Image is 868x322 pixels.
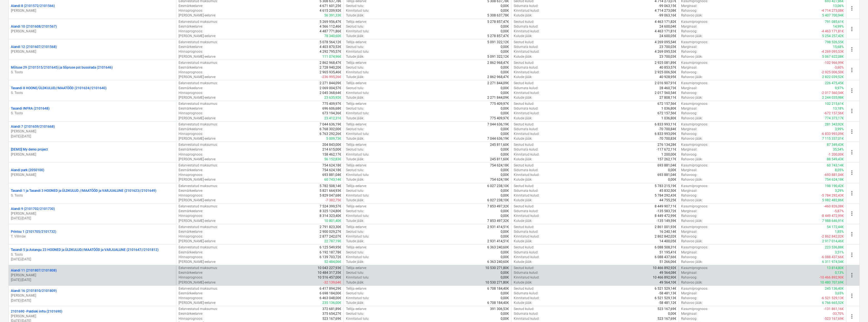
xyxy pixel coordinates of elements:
p: Kinnitatud kulud : [514,132,540,136]
p: Marginaal : [681,86,697,91]
p: Eesmärkeelarve : [179,106,203,111]
p: 0,00€ [501,111,509,116]
p: Eelarvestatud maksumus : [179,60,218,65]
p: 5 067 622,08€ [822,54,844,59]
p: Tellija eelarve : [346,122,367,127]
p: 4 463 171,81€ [655,29,676,34]
span: more_vert [849,251,855,258]
p: Hinnaprognoos : [179,132,203,136]
p: Rahavoo jääk : [681,136,703,141]
p: 774 373,17€ [825,116,844,121]
p: [PERSON_NAME]-eelarve : [179,13,216,18]
p: Rahavoo jääk : [681,13,703,18]
p: 0,00€ [501,106,509,111]
p: 0,00€ [501,29,509,34]
p: 791 085,61€ [825,20,844,24]
p: 2 271 844,09€ [487,81,509,86]
p: Sidumata kulud : [514,106,538,111]
p: Kinnitatud kulud : [514,70,540,75]
p: Eesmärkeelarve : [179,24,203,29]
p: Rahavoog : [681,29,697,34]
p: Aiandi 7 (2101659/2101668) [11,124,55,129]
p: Mõtuse 29 (2101515/2101645) ja Sõpruse pst bussirada (2101646) [11,65,113,70]
p: Eesmärkeelarve : [179,65,203,70]
p: Sidumata kulud : [514,86,538,91]
p: Rahavoog : [681,132,697,136]
p: Tulude jääk : [346,34,364,38]
p: Kulude jääk : [514,75,532,79]
span: more_vert [849,292,855,299]
div: Mõtuse 29 (2101515/2101645) ja Sõpruse pst bussirada (2101646)S. Toots [11,65,174,75]
div: Aiandi 10 (2101608/2101567)[PERSON_NAME] [11,24,174,34]
p: 4 463 171,82€ [655,20,676,24]
p: 281 343,92€ [825,122,844,127]
p: 40 853,57€ [659,65,676,70]
p: 7 044 636,19€ [320,122,341,127]
p: Seotud kulud : [514,40,534,45]
p: Sidumata kulud : [514,45,538,49]
p: Seotud kulud : [514,122,534,127]
p: Rahavoog : [681,111,697,116]
p: S. Toots [11,91,174,95]
p: Marginaal : [681,4,697,8]
p: 5 407 700,94€ [822,13,844,18]
p: 27 808,11€ [659,95,676,100]
p: Aiandi 9 (2101702/2101730) [11,207,55,211]
p: Sidumata kulud : [514,24,538,29]
p: 0,00€ [501,8,509,13]
p: Seotud tulu : [346,86,364,91]
p: 775 409,97€ [322,101,341,106]
p: 0,00€ [501,49,509,54]
p: [PERSON_NAME] [11,29,174,34]
p: 111 074,96€ [322,54,341,59]
p: 15,68% [833,45,844,49]
p: [DATE] - [DATE] [11,298,174,303]
p: 23 700,03€ [659,54,676,59]
p: 23 635,92€ [324,95,341,100]
p: [DEMO] My demo project [11,147,48,152]
p: -99 063,16€ [659,13,676,18]
p: Tellija eelarve : [346,142,367,147]
p: 5 009,73€ [326,136,341,141]
p: 7 044 636,19€ [487,136,509,141]
p: [PERSON_NAME]-eelarve : [179,75,216,79]
p: Tellija eelarve : [346,40,367,45]
p: Marginaal : [681,106,697,111]
p: 2 271 844,09€ [320,81,341,86]
span: more_vert [849,26,855,32]
p: Tulude jääk : [346,136,364,141]
div: Aiandi park (2050100)[PERSON_NAME] [11,168,174,177]
p: Hinnaprognoos : [179,70,203,75]
p: Kasumiprognoos : [681,40,708,45]
p: 2 271 844,09€ [487,95,509,100]
p: Rahavoog : [681,91,697,95]
iframe: Chat Widget [840,295,868,322]
p: 2 016 907,91€ [655,81,676,86]
div: [DEMO] My demo project[PERSON_NAME] [11,147,174,157]
p: Seotud tulu : [346,45,364,49]
p: Eelarvestatud maksumus : [179,40,218,45]
p: Seotud tulu : [346,4,364,8]
p: 7 044 636,19€ [487,122,509,127]
p: 2101690 - Paldiski infra (2101690) [11,309,62,314]
p: Tellija eelarve : [346,101,367,106]
p: Hinnaprognoos : [179,8,203,13]
p: 2 862 968,47€ [487,75,509,79]
div: Aiandi 7 (2101659/2101668)[PERSON_NAME][DATE]-[DATE] [11,124,174,139]
div: Printsu 1 (2101705/2101732)T. Villmäe [11,229,174,239]
p: Kulude jääk : [514,116,532,121]
p: 40 928,95€ [659,75,676,79]
p: Tulude jääk : [346,54,364,59]
p: Tulude jääk : [346,95,364,100]
p: 6 833 993,11€ [655,122,676,127]
p: Kinnitatud kulud : [514,91,540,95]
p: [DATE] - [DATE] [11,216,174,221]
p: -3,60% [834,65,844,70]
p: Marginaal : [681,127,697,132]
p: 2 925 006,50€ [655,70,676,75]
p: -672 157,56€ [824,111,844,116]
span: more_vert [849,46,855,53]
p: [DATE] - [DATE] [11,257,174,262]
p: 5 278 857,47€ [487,34,509,38]
p: Eelarvestatud maksumus : [179,101,218,106]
